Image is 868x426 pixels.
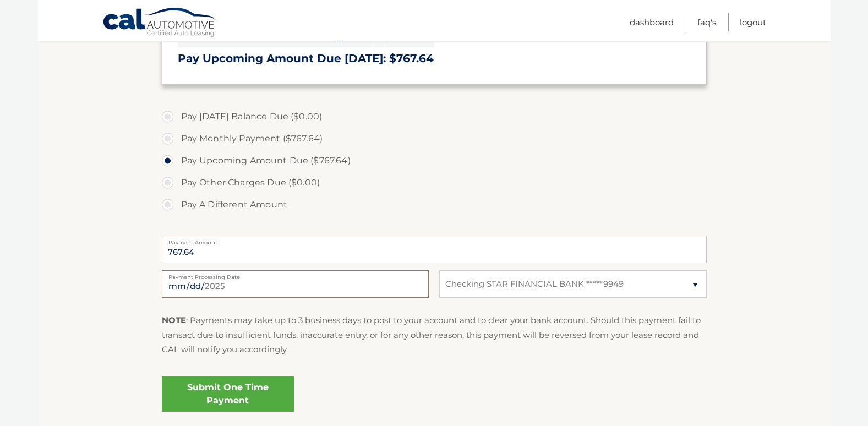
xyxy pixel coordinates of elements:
input: Payment Amount [162,236,707,263]
p: : Payments may take up to 3 business days to post to your account and to clear your bank account.... [162,313,707,357]
input: Payment Date [162,270,429,298]
h3: Pay Upcoming Amount Due [DATE]: $767.64 [178,52,691,65]
label: Pay Upcoming Amount Due ($767.64) [162,150,707,172]
label: Payment Processing Date [162,270,429,279]
label: Pay Other Charges Due ($0.00) [162,172,707,194]
a: Submit One Time Payment [162,376,294,412]
label: Payment Amount [162,236,707,244]
label: Pay Monthly Payment ($767.64) [162,128,707,150]
label: Pay A Different Amount [162,194,707,216]
a: Cal Automotive [102,7,218,39]
a: Logout [740,13,766,31]
strong: NOTE [162,315,186,325]
a: FAQ's [697,13,716,31]
label: Pay [DATE] Balance Due ($0.00) [162,106,707,128]
a: Dashboard [630,13,674,31]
